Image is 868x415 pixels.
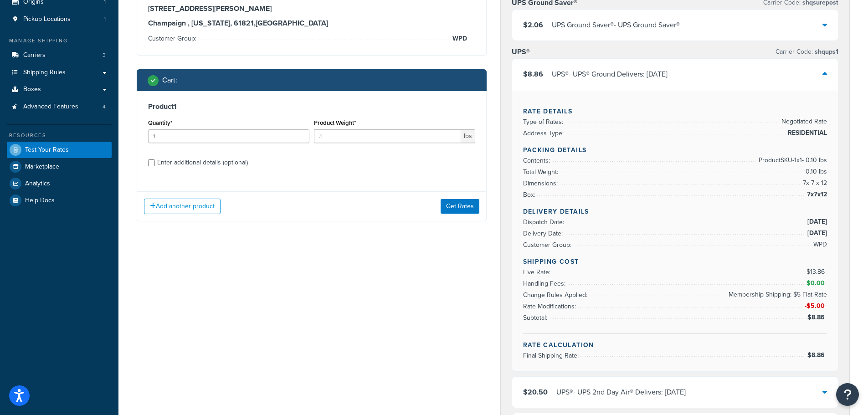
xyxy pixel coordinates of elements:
div: Manage Shipping [7,37,112,45]
span: shqups1 [813,47,838,56]
h3: Product 1 [148,102,475,111]
span: Customer Group: [523,240,574,250]
span: $8.86 [807,313,827,322]
input: Enter additional details (optional) [148,159,155,166]
a: Help Docs [7,192,112,209]
span: Total Weight: [523,167,560,177]
li: Pickup Locations [7,11,112,28]
span: $8.86 [523,69,543,79]
a: Pickup Locations1 [7,11,112,28]
div: UPS® - UPS® Ground Delivers: [DATE] [552,68,668,81]
button: Get Rates [441,199,479,214]
h4: Rate Calculation [523,340,827,350]
h3: UPS® [512,47,530,56]
span: 7x7x12 [805,189,827,200]
span: Contents: [523,156,552,165]
span: [DATE] [805,216,827,227]
li: Carriers [7,47,112,64]
h2: Cart : [162,76,177,84]
span: Test Your Rates [25,146,69,154]
label: Quantity* [148,119,172,126]
span: Handling Fees: [523,279,568,288]
span: Final Shipping Rate: [523,351,581,360]
span: WPD [811,239,827,250]
span: 0.10 lbs [803,166,827,177]
span: $0.00 [806,278,827,288]
span: Pickup Locations [23,15,71,23]
span: $8.86 [807,350,827,360]
span: Negotiated Rate [779,116,827,127]
span: $13.86 [806,267,827,277]
h3: Champaign , [US_STATE], 61821 , [GEOGRAPHIC_DATA] [148,19,475,28]
input: 0.0 [148,129,309,143]
span: Dimensions: [523,179,560,188]
h4: Rate Details [523,107,827,116]
span: Membership Shipping: $5 Flat Rate [726,289,827,300]
span: Customer Group: [148,34,199,43]
div: Resources [7,132,112,139]
span: Address Type: [523,128,566,138]
span: Boxes [23,86,41,93]
span: $20.50 [523,387,548,397]
p: Carrier Code: [776,46,838,58]
label: Product Weight* [314,119,356,126]
div: UPS Ground Saver® - UPS Ground Saver® [552,19,680,31]
span: RESIDENTIAL [786,128,827,138]
span: 3 [103,51,106,59]
span: Live Rate: [523,267,553,277]
span: 1 [104,15,106,23]
h3: [STREET_ADDRESS][PERSON_NAME] [148,4,475,13]
button: Add another product [144,199,221,214]
span: Rate Modifications: [523,302,578,311]
span: Analytics [25,180,50,188]
div: UPS® - UPS 2nd Day Air® Delivers: [DATE] [556,386,686,399]
span: Dispatch Date: [523,217,566,227]
span: Delivery Date: [523,229,565,238]
span: $2.06 [523,20,543,30]
button: Open Resource Center [836,383,859,406]
input: 0.00 [314,129,461,143]
span: 4 [103,103,106,111]
span: [DATE] [805,228,827,239]
span: -$5.00 [805,301,827,311]
a: Advanced Features4 [7,98,112,115]
a: Boxes [7,81,112,98]
div: Enter additional details (optional) [157,156,248,169]
a: Marketplace [7,159,112,175]
span: Carriers [23,51,46,59]
h4: Packing Details [523,145,827,155]
span: WPD [450,33,467,44]
span: Box: [523,190,538,200]
a: Test Your Rates [7,142,112,158]
span: Subtotal: [523,313,550,323]
span: Shipping Rules [23,69,66,77]
h4: Delivery Details [523,207,827,216]
span: Marketplace [25,163,59,171]
a: Carriers3 [7,47,112,64]
span: Help Docs [25,197,55,205]
span: Advanced Features [23,103,78,111]
span: lbs [461,129,475,143]
h4: Shipping Cost [523,257,827,266]
li: Advanced Features [7,98,112,115]
span: Change Rules Applied: [523,290,590,300]
a: Analytics [7,175,112,192]
a: Shipping Rules [7,64,112,81]
span: Type of Rates: [523,117,565,127]
span: 7 x 7 x 12 [801,178,827,189]
span: Product SKU-1 x 1 - 0.10 lbs [756,155,827,166]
